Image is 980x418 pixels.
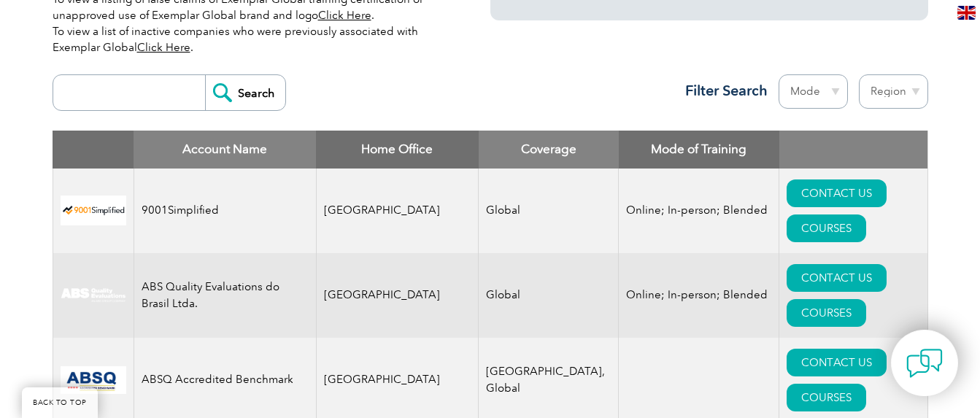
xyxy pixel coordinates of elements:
[134,169,316,253] td: 9001Simplified
[22,387,98,418] a: BACK TO TOP
[316,253,479,338] td: [GEOGRAPHIC_DATA]
[957,6,976,20] img: en
[619,169,779,253] td: Online; In-person; Blended
[316,131,479,169] th: Home Office: activate to sort column ascending
[205,75,285,110] input: Search
[906,345,943,382] img: contact-chat.png
[619,131,779,169] th: Mode of Training: activate to sort column ascending
[479,253,619,338] td: Global
[316,169,479,253] td: [GEOGRAPHIC_DATA]
[619,253,779,338] td: Online; In-person; Blended
[787,264,887,292] a: CONTACT US
[61,287,126,303] img: c92924ac-d9bc-ea11-a814-000d3a79823d-logo.jpg
[787,349,887,376] a: CONTACT US
[787,384,866,411] a: COURSES
[779,131,927,169] th: : activate to sort column ascending
[787,179,887,207] a: CONTACT US
[134,131,316,169] th: Account Name: activate to sort column descending
[61,196,126,225] img: 37c9c059-616f-eb11-a812-002248153038-logo.png
[134,253,316,338] td: ABS Quality Evaluations do Brasil Ltda.
[676,82,768,100] h3: Filter Search
[61,366,126,394] img: cc24547b-a6e0-e911-a812-000d3a795b83-logo.png
[479,169,619,253] td: Global
[318,9,371,22] a: Click Here
[787,214,866,242] a: COURSES
[479,131,619,169] th: Coverage: activate to sort column ascending
[787,299,866,327] a: COURSES
[137,41,190,54] a: Click Here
